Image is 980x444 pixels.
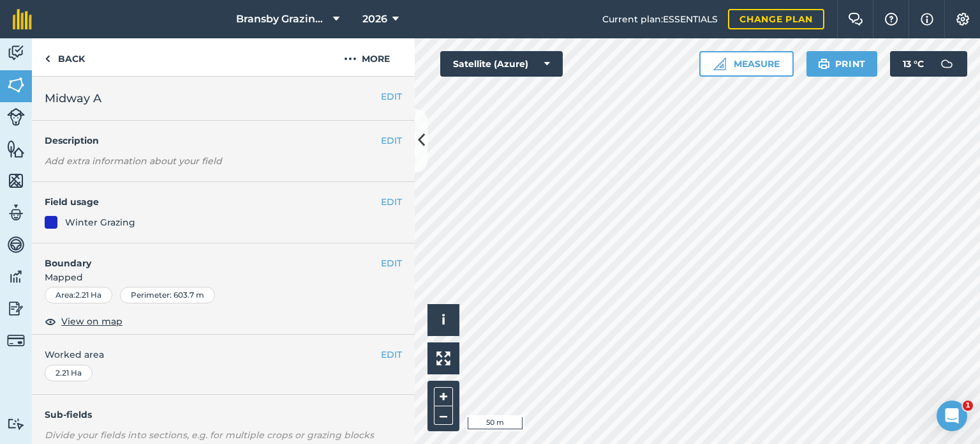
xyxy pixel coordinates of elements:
img: svg+xml;base64,PHN2ZyB4bWxucz0iaHR0cDovL3d3dy53My5vcmcvMjAwMC9zdmciIHdpZHRoPSI1NiIgaGVpZ2h0PSI2MC... [7,75,25,95]
img: Four arrows, one pointing top left, one top right, one bottom right and the last bottom left [436,351,450,365]
iframe: Intercom live chat [937,401,967,431]
button: Satellite (Azure) [440,51,563,77]
em: Add extra information about your field [45,155,222,167]
span: Bransby Grazing Plans [236,11,328,27]
button: EDIT [381,134,402,148]
button: More [319,38,415,76]
img: svg+xml;base64,PHN2ZyB4bWxucz0iaHR0cDovL3d3dy53My5vcmcvMjAwMC9zdmciIHdpZHRoPSI1NiIgaGVpZ2h0PSI2MC... [7,139,25,158]
span: i [442,312,445,328]
img: svg+xml;base64,PD94bWwgdmVyc2lvbj0iMS4wIiBlbmNvZGluZz0idXRmLTgiPz4KPCEtLSBHZW5lcmF0b3I6IEFkb2JlIE... [7,235,25,254]
div: Perimeter : 603.7 m [120,287,215,303]
button: + [434,387,453,406]
img: svg+xml;base64,PD94bWwgdmVyc2lvbj0iMS4wIiBlbmNvZGluZz0idXRmLTgiPz4KPCEtLSBHZW5lcmF0b3I6IEFkb2JlIE... [934,51,960,77]
button: 13 °C [890,51,967,77]
img: fieldmargin Logo [13,9,32,29]
img: svg+xml;base64,PD94bWwgdmVyc2lvbj0iMS4wIiBlbmNvZGluZz0idXRmLTgiPz4KPCEtLSBHZW5lcmF0b3I6IEFkb2JlIE... [7,332,25,349]
span: Worked area [45,348,402,362]
button: EDIT [381,348,402,362]
div: Area : 2.21 Ha [45,287,112,303]
span: 13 ° C [903,51,924,77]
h4: Boundary [32,243,381,270]
button: Measure [699,51,794,77]
button: Print [806,51,878,77]
img: A question mark icon [884,13,899,26]
h4: Field usage [45,195,381,209]
span: Mapped [32,270,415,284]
a: Change plan [728,9,824,29]
img: Ruler icon [713,57,726,70]
button: EDIT [381,195,402,209]
h4: Sub-fields [32,408,415,422]
img: svg+xml;base64,PHN2ZyB4bWxucz0iaHR0cDovL3d3dy53My5vcmcvMjAwMC9zdmciIHdpZHRoPSIxOCIgaGVpZ2h0PSIyNC... [45,314,56,329]
img: svg+xml;base64,PD94bWwgdmVyc2lvbj0iMS4wIiBlbmNvZGluZz0idXRmLTgiPz4KPCEtLSBHZW5lcmF0b3I6IEFkb2JlIE... [7,203,25,222]
span: Midway A [45,89,101,107]
button: – [434,406,453,425]
img: svg+xml;base64,PHN2ZyB4bWxucz0iaHR0cDovL3d3dy53My5vcmcvMjAwMC9zdmciIHdpZHRoPSIxNyIgaGVpZ2h0PSIxNy... [921,11,933,27]
button: EDIT [381,89,402,103]
button: View on map [45,314,122,329]
img: Two speech bubbles overlapping with the left bubble in the forefront [848,13,863,26]
img: svg+xml;base64,PD94bWwgdmVyc2lvbj0iMS4wIiBlbmNvZGluZz0idXRmLTgiPz4KPCEtLSBHZW5lcmF0b3I6IEFkb2JlIE... [7,418,25,430]
img: svg+xml;base64,PD94bWwgdmVyc2lvbj0iMS4wIiBlbmNvZGluZz0idXRmLTgiPz4KPCEtLSBHZW5lcmF0b3I6IEFkb2JlIE... [7,299,25,318]
span: 2026 [362,11,387,27]
img: svg+xml;base64,PHN2ZyB4bWxucz0iaHR0cDovL3d3dy53My5vcmcvMjAwMC9zdmciIHdpZHRoPSIxOSIgaGVpZ2h0PSIyNC... [818,56,830,72]
img: svg+xml;base64,PD94bWwgdmVyc2lvbj0iMS4wIiBlbmNvZGluZz0idXRmLTgiPz4KPCEtLSBHZW5lcmF0b3I6IEFkb2JlIE... [7,108,25,126]
span: 1 [963,401,973,411]
img: svg+xml;base64,PD94bWwgdmVyc2lvbj0iMS4wIiBlbmNvZGluZz0idXRmLTgiPz4KPCEtLSBHZW5lcmF0b3I6IEFkb2JlIE... [7,43,25,63]
div: Winter Grazing [65,215,135,229]
span: Current plan : ESSENTIALS [602,12,718,26]
img: svg+xml;base64,PD94bWwgdmVyc2lvbj0iMS4wIiBlbmNvZGluZz0idXRmLTgiPz4KPCEtLSBHZW5lcmF0b3I6IEFkb2JlIE... [7,267,25,286]
a: Back [32,38,98,76]
button: i [427,304,459,336]
div: 2.21 Ha [45,365,93,381]
button: EDIT [381,256,402,270]
img: svg+xml;base64,PHN2ZyB4bWxucz0iaHR0cDovL3d3dy53My5vcmcvMjAwMC9zdmciIHdpZHRoPSIyMCIgaGVpZ2h0PSIyNC... [344,51,357,66]
img: svg+xml;base64,PHN2ZyB4bWxucz0iaHR0cDovL3d3dy53My5vcmcvMjAwMC9zdmciIHdpZHRoPSI5IiBoZWlnaHQ9IjI0Ii... [45,51,50,66]
em: Divide your fields into sections, e.g. for multiple crops or grazing blocks [45,429,374,441]
img: svg+xml;base64,PHN2ZyB4bWxucz0iaHR0cDovL3d3dy53My5vcmcvMjAwMC9zdmciIHdpZHRoPSI1NiIgaGVpZ2h0PSI2MC... [7,171,25,190]
img: A cog icon [955,13,970,26]
span: View on map [61,314,122,328]
h4: Description [45,134,402,148]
